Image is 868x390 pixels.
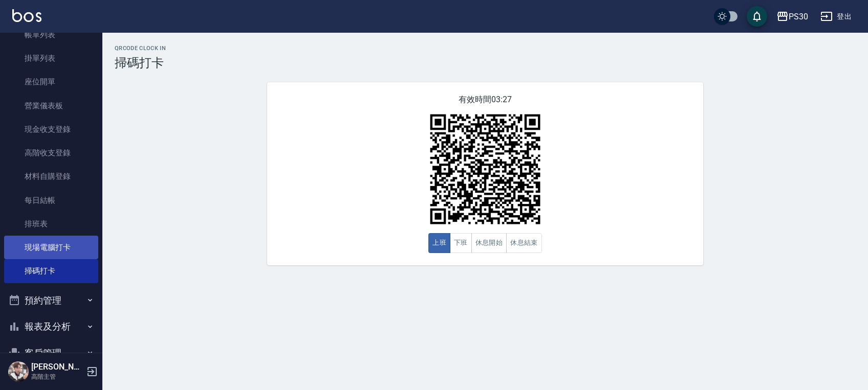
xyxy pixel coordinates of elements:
a: 現金收支登錄 [4,118,98,141]
button: 休息結束 [506,233,542,253]
button: PS30 [772,6,812,27]
img: Person [8,361,29,382]
a: 材料自購登錄 [4,165,98,188]
a: 高階收支登錄 [4,141,98,165]
a: 座位開單 [4,70,98,94]
a: 現場電腦打卡 [4,236,98,259]
button: 報表及分析 [4,313,98,340]
a: 掛單列表 [4,47,98,70]
div: 有效時間 03:27 [267,82,703,265]
a: 營業儀表板 [4,94,98,118]
a: 掃碼打卡 [4,259,98,283]
a: 每日結帳 [4,189,98,212]
h5: [PERSON_NAME] [31,362,83,372]
button: 休息開始 [471,233,507,253]
button: 下班 [450,233,472,253]
button: 登出 [816,7,856,26]
button: 上班 [428,233,450,253]
h2: QRcode Clock In [115,45,856,52]
a: 帳單列表 [4,23,98,47]
p: 高階主管 [31,372,83,381]
button: 預約管理 [4,287,98,314]
a: 排班表 [4,212,98,236]
button: 客戶管理 [4,340,98,366]
button: save [747,6,767,27]
img: Logo [12,9,41,22]
div: PS30 [789,10,808,23]
h3: 掃碼打卡 [115,56,856,70]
